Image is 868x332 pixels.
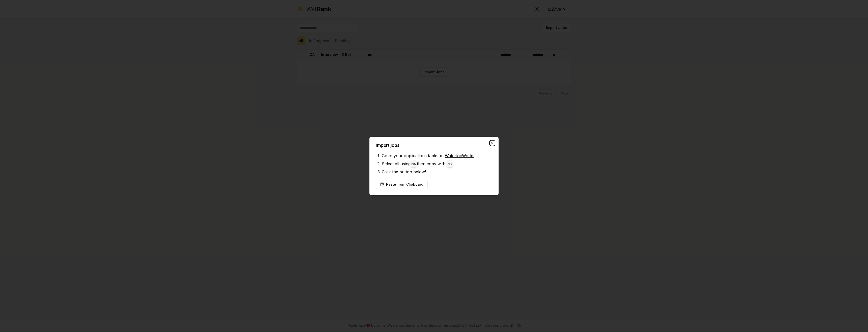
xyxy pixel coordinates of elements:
code: ⌘ C [448,162,452,166]
li: Click the button below! [382,168,492,176]
code: ⌘ A [412,162,416,166]
li: Select all using then copy with [382,160,492,168]
li: Go to your applications table on [382,152,492,160]
h2: Import jobs [376,143,492,148]
a: WaterlooWorks [445,153,474,158]
button: Paste from Clipboard [376,180,428,189]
